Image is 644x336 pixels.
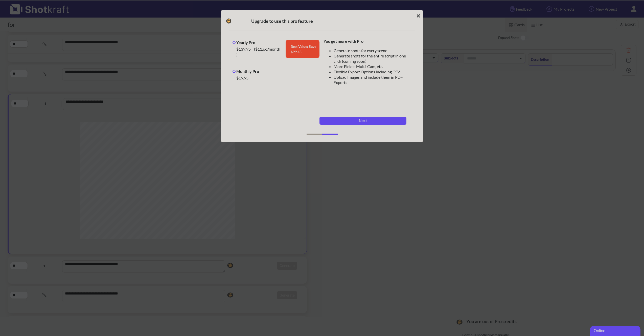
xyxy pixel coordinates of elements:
label: Monthly Pro [233,69,259,74]
li: Generate shots for every scene [334,48,413,53]
div: $19.95 [235,74,319,82]
li: More Fields: Multi-Cam, etc. [334,64,413,69]
img: Camera Icon [225,17,233,25]
span: Best Value: Save $ 99.45 [286,40,319,58]
li: Upload Images and include them in PDF Exports [334,74,413,85]
button: Next [319,117,406,125]
li: Generate shots for the entire script in one click (coming soon) [334,53,413,64]
div: You get more with Pro [324,38,413,44]
span: ( $11.66 /month ) [236,47,280,57]
div: Idle Modal [221,10,423,142]
iframe: chat widget [590,325,641,336]
li: Flexible Export Options including CSV [334,69,413,74]
label: Yearly Pro [233,40,255,45]
div: $139.95 [235,45,283,58]
div: Upgrade to use this pro feature [251,18,410,24]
